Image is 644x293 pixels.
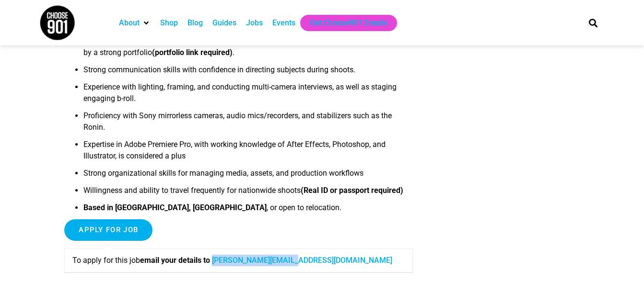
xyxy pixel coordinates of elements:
input: Apply for job [64,219,152,241]
strong: (Real ID or passport required) [301,186,403,195]
li: Willingness and ability to travel frequently for nationwide shoots [83,185,413,202]
nav: Main nav [114,15,573,31]
a: Shop [160,17,178,29]
a: About [119,17,140,29]
li: Minimum of 2 years of professional or corporate videography and editing experience, supported by ... [83,35,413,64]
a: Jobs [246,17,263,29]
li: Strong organizational skills for managing media, assets, and production workflows [83,168,413,185]
li: Expertise in Adobe Premiere Pro, with working knowledge of After Effects, Photoshop, and Illustra... [83,139,413,168]
strong: (portfolio link required) [152,48,233,57]
li: Proficiency with Sony mirrorless cameras, audio mics/recorders, and stabilizers such as the Ronin. [83,110,413,139]
p: To apply for this job [72,255,405,266]
strong: email your details to [140,256,210,265]
li: Experience with lighting, framing, and conducting multi-camera interviews, as well as staging eng... [83,81,413,110]
li: Strong communication skills with confidence in directing subjects during shoots. [83,64,413,81]
div: Search [585,15,601,31]
a: Events [272,17,295,29]
a: Blog [187,17,203,29]
strong: Based in [GEOGRAPHIC_DATA], [GEOGRAPHIC_DATA] [83,203,267,212]
a: [PERSON_NAME][EMAIL_ADDRESS][DOMAIN_NAME] [212,256,392,265]
a: Get Choose901 Emails [310,17,387,29]
a: Guides [212,17,236,29]
div: About [114,15,155,31]
li: , or open to relocation. [83,202,413,219]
